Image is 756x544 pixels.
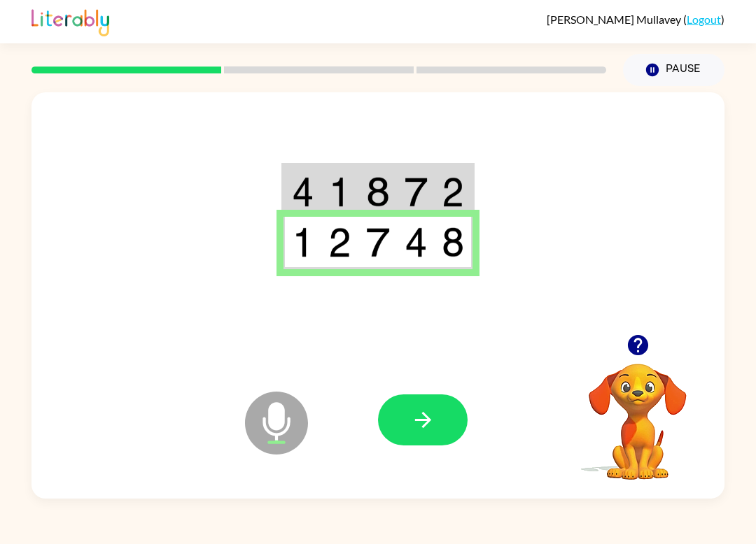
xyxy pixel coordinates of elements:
[568,342,708,482] video: Your browser must support playing .mp4 files to use Literably. Please try using another browser.
[328,177,351,207] img: 1
[292,227,314,257] img: 1
[405,227,428,257] img: 4
[366,227,389,257] img: 7
[31,6,109,36] img: Literably
[547,13,683,26] span: [PERSON_NAME] Mullavey
[292,177,314,207] img: 4
[547,13,724,26] div: ( )
[405,177,428,207] img: 7
[623,54,724,86] button: Pause
[328,227,351,257] img: 2
[687,13,721,26] a: Logout
[442,177,463,207] img: 2
[442,227,463,257] img: 8
[366,177,389,207] img: 8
